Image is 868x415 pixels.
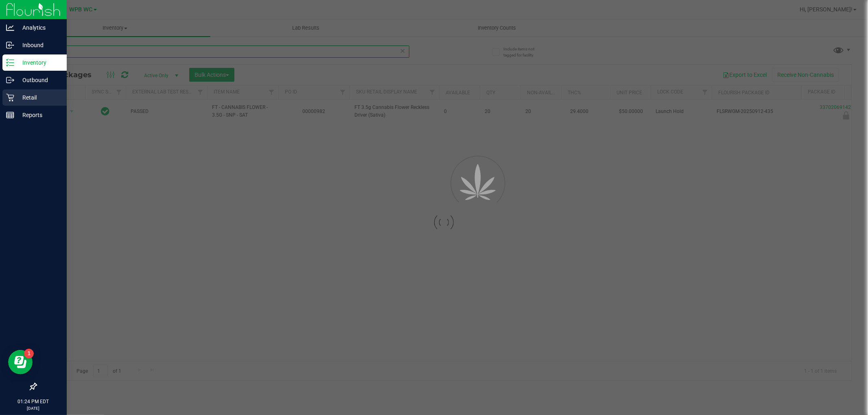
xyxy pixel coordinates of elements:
[6,24,14,32] inline-svg: Analytics
[8,350,33,374] iframe: Resource center
[14,93,63,102] p: Retail
[14,110,63,120] p: Reports
[6,59,14,67] inline-svg: Inventory
[6,111,14,119] inline-svg: Reports
[14,58,63,67] p: Inventory
[14,75,63,85] p: Outbound
[24,349,34,359] iframe: Resource center unread badge
[14,23,63,33] p: Analytics
[6,93,14,102] inline-svg: Retail
[4,398,63,405] p: 01:24 PM EDT
[6,76,14,84] inline-svg: Outbound
[6,41,14,49] inline-svg: Inbound
[4,405,63,411] p: [DATE]
[14,40,63,50] p: Inbound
